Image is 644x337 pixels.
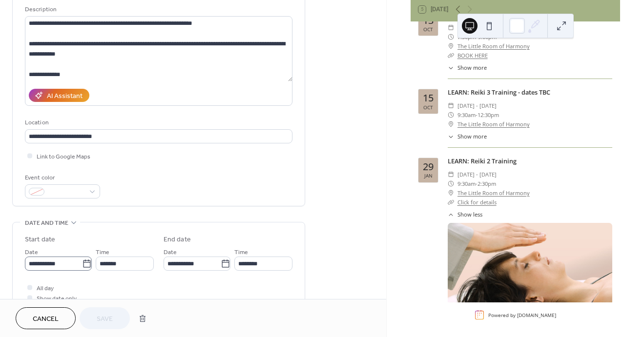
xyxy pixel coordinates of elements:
span: 2:30pm [478,179,496,188]
span: Cancel [33,314,59,324]
div: ​ [448,119,454,129]
div: ​ [448,51,454,60]
div: Event color [25,173,98,183]
button: ​Show less [448,211,482,219]
a: BOOK HERE [457,52,488,59]
a: The Little Room of Harmony [457,41,530,51]
div: ​ [448,188,454,198]
div: ​ [448,133,454,141]
span: Show more [457,64,487,72]
div: ​ [448,179,454,188]
div: ​ [448,41,454,51]
a: LEARN: Reiki 2 Training [448,157,517,165]
span: [DATE] - [DATE] [457,101,497,110]
span: Time [234,247,248,258]
div: Jan [424,173,433,178]
div: 15 [423,93,434,103]
div: End date [164,235,191,245]
button: ​Show more [448,64,486,72]
span: Show more [457,133,487,141]
span: Show less [457,211,482,219]
span: Date [164,247,177,258]
span: [DATE] - [DATE] [457,170,497,179]
a: Click for details [457,198,497,206]
div: ​ [448,64,454,72]
div: Oct [423,105,433,110]
a: The Little Room of Harmony [457,119,530,129]
a: [DOMAIN_NAME] [517,312,556,318]
span: Date [25,247,38,258]
div: ​ [448,198,454,207]
span: Time [96,247,109,258]
span: - [476,110,478,119]
span: Link to Google Maps [37,152,90,162]
span: 12:30pm [478,110,499,119]
div: Start date [25,235,55,245]
div: 13 [423,16,434,25]
div: ​ [448,170,454,179]
div: ​ [448,110,454,119]
span: 9:30am [457,110,476,119]
div: Powered by [488,312,556,318]
span: - [476,179,478,188]
div: AI Assistant [47,91,83,101]
span: Show date only [37,294,77,304]
div: Location [25,118,291,128]
button: Cancel [16,307,76,329]
div: ​ [448,211,454,219]
span: 9:30am [457,179,476,188]
div: 29 [423,162,434,172]
div: Description [25,4,291,15]
span: All day [37,283,54,294]
div: ​ [448,101,454,110]
div: Oct [423,27,433,32]
a: The Little Room of Harmony [457,188,530,198]
div: ​ [448,32,454,41]
span: Date and time [25,218,68,228]
button: ​Show more [448,133,486,141]
div: LEARN: Reiki 3 Training - dates TBC [448,88,612,97]
button: AI Assistant [29,89,89,102]
div: ​ [448,23,454,32]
